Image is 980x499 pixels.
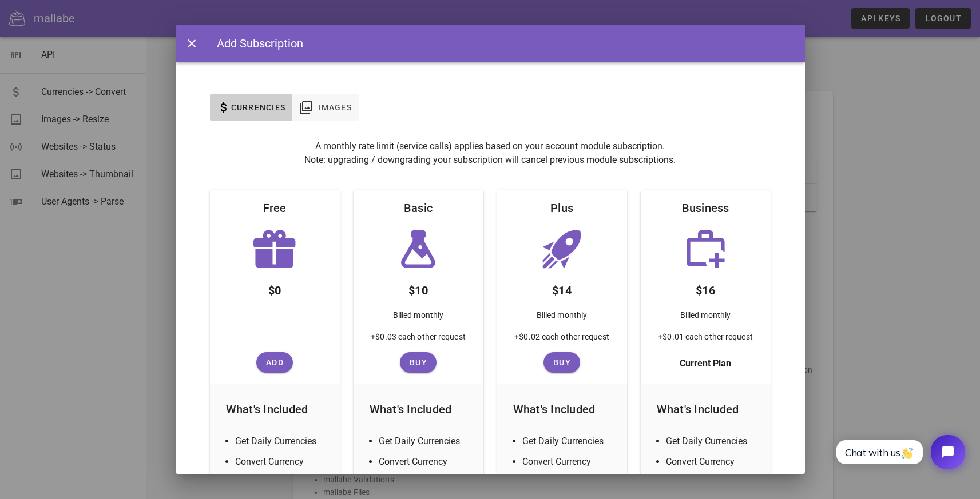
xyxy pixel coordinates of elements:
[261,358,288,367] span: Add
[231,103,286,112] span: Currencies
[205,35,303,52] div: Add Subscription
[404,358,432,367] span: Buy
[400,352,437,373] button: Buy
[648,391,764,428] div: What's Included
[543,272,581,304] div: $14
[259,272,291,304] div: $0
[666,455,759,469] li: Convert Currency
[527,304,596,330] div: Billed monthly
[235,455,328,469] li: Convert Currency
[680,357,731,370] span: Current Plan
[824,425,975,479] iframe: Tidio Chat
[384,304,453,330] div: Billed monthly
[395,190,442,226] div: Basic
[671,304,740,330] div: Billed monthly
[649,330,762,352] div: +$0.01 each other request
[666,434,759,448] li: Get Daily Currencies
[687,272,724,304] div: $16
[235,434,328,448] li: Get Daily Currencies
[360,391,477,428] div: What's Included
[254,190,296,226] div: Free
[210,139,771,167] p: A monthly rate limit (service calls) applies based on your account module subscription. Note: upg...
[522,434,616,448] li: Get Daily Currencies
[292,94,359,121] button: Images
[379,434,472,448] li: Get Daily Currencies
[256,352,293,373] button: Add
[318,103,352,112] span: Images
[210,94,293,121] button: Currencies
[522,455,616,469] li: Convert Currency
[399,272,437,304] div: $10
[504,391,620,428] div: What's Included
[217,391,333,428] div: What's Included
[541,190,582,226] div: Plus
[505,330,618,352] div: +$0.02 each other request
[379,455,472,469] li: Convert Currency
[673,190,739,226] div: Business
[543,352,580,373] button: Buy
[362,330,475,352] div: +$0.03 each other request
[548,358,576,367] span: Buy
